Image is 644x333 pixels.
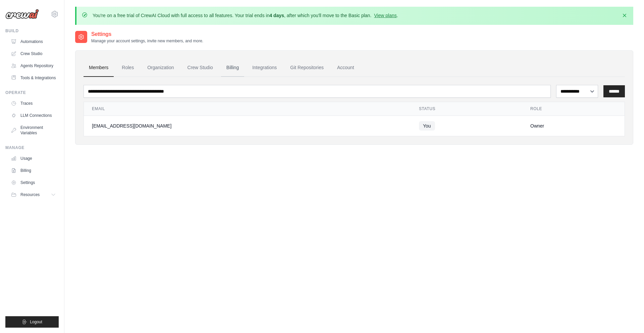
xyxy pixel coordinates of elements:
[221,59,244,77] a: Billing
[8,36,59,47] a: Automations
[332,59,360,77] a: Account
[91,30,203,38] h2: Settings
[8,189,59,200] button: Resources
[8,110,59,121] a: LLM Connections
[5,316,59,328] button: Logout
[84,102,411,116] th: Email
[84,59,114,77] a: Members
[411,102,522,116] th: Status
[182,59,218,77] a: Crew Studio
[8,98,59,109] a: Traces
[5,145,59,150] div: Manage
[8,73,59,83] a: Tools & Integrations
[8,122,59,138] a: Environment Variables
[30,319,42,325] span: Logout
[522,102,625,116] th: Role
[419,121,435,131] span: You
[5,9,39,19] img: Logo
[93,12,398,19] p: You're on a free trial of CrewAI Cloud with full access to all features. Your trial ends in , aft...
[8,153,59,164] a: Usage
[8,60,59,71] a: Agents Repository
[5,28,59,34] div: Build
[5,90,59,95] div: Operate
[8,177,59,188] a: Settings
[269,13,284,18] strong: 4 days
[142,59,179,77] a: Organization
[116,59,139,77] a: Roles
[20,192,40,197] span: Resources
[247,59,282,77] a: Integrations
[285,59,329,77] a: Git Repositories
[91,38,203,44] p: Manage your account settings, invite new members, and more.
[374,13,396,18] a: View plans
[92,123,403,129] div: [EMAIL_ADDRESS][DOMAIN_NAME]
[530,123,616,129] div: Owner
[8,48,59,59] a: Crew Studio
[8,165,59,176] a: Billing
